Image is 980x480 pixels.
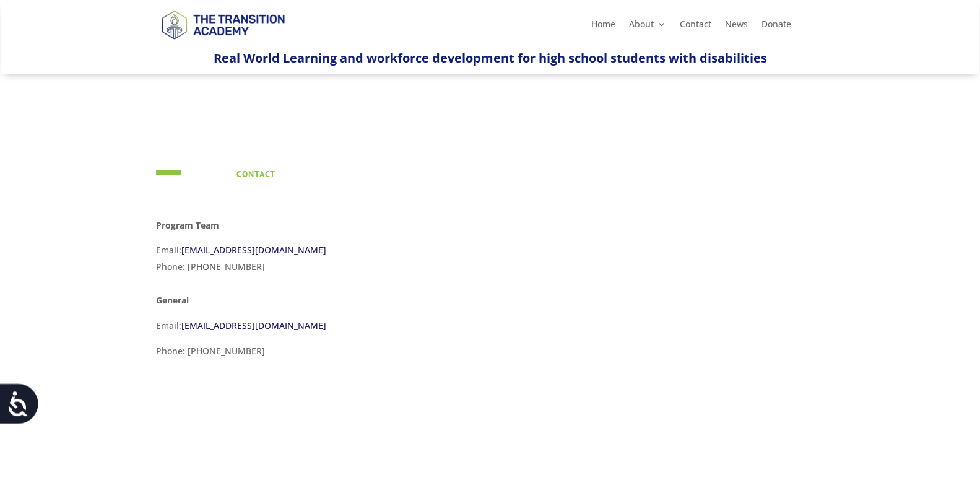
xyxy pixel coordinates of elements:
[156,2,290,46] img: TTA Brand_TTA Primary Logo_Horizontal_Light BG
[156,294,189,306] strong: General
[156,343,472,369] p: Phone: [PHONE_NUMBER]
[156,242,472,284] p: Email: Phone: [PHONE_NUMBER]
[761,20,791,33] a: Donate
[629,20,666,33] a: About
[156,37,290,49] a: Logo-Noticias
[508,140,824,450] iframe: TTA Newsletter Sign Up
[214,50,767,66] span: Real World Learning and workforce development for high school students with disabilities
[156,219,219,231] strong: Program Team
[591,20,615,33] a: Home
[181,320,326,331] a: [EMAIL_ADDRESS][DOMAIN_NAME]
[725,20,748,33] a: News
[181,244,326,256] a: [EMAIL_ADDRESS][DOMAIN_NAME]
[680,20,711,33] a: Contact
[156,318,472,343] p: Email:
[236,170,472,185] h4: Contact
